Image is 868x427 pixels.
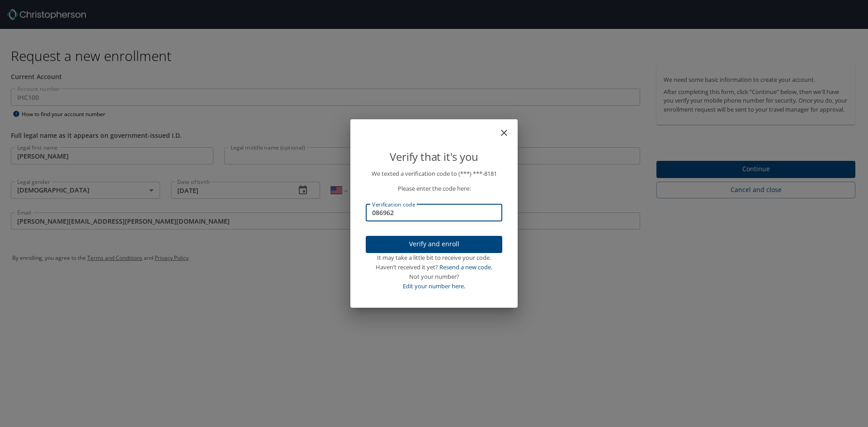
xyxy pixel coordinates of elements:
button: Verify and enroll [366,236,502,253]
span: Verify and enroll [373,239,495,250]
div: Not your number? [366,272,502,282]
div: Haven’t received it yet? [366,263,502,272]
a: Resend a new code. [439,263,492,271]
p: Verify that it's you [366,148,502,165]
a: Edit your number here. [403,282,465,290]
button: close [503,123,514,134]
p: Please enter the code here: [366,184,502,193]
div: It may take a little bit to receive your code. [366,253,502,263]
p: We texted a verification code to (***) ***- 8181 [366,169,502,178]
